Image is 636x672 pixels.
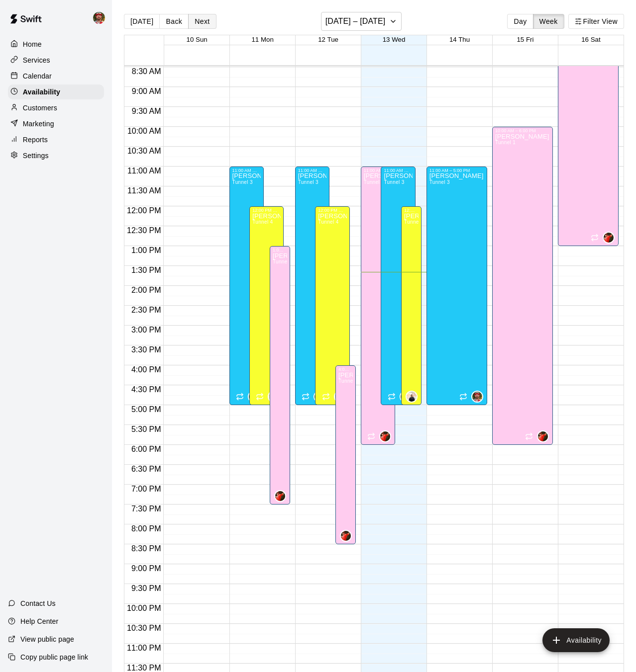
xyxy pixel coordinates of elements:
div: Services [8,53,104,68]
button: Filter View [568,14,624,29]
button: Next [188,14,216,29]
p: Settings [23,151,49,161]
span: 10:30 PM [124,624,163,632]
button: 13 Wed [383,36,406,43]
span: 10:30 AM [125,147,164,155]
span: 7:00 PM [129,485,164,493]
button: add [542,628,610,652]
button: 10 Sun [187,36,208,43]
span: Recurring availability [525,432,533,440]
span: 8:30 AM [129,67,164,76]
img: Bryan Farrington [472,392,482,402]
span: 3:00 PM [129,326,164,334]
span: Recurring availability [322,393,330,401]
a: Settings [8,148,104,163]
img: Brian Loconsole [341,531,351,541]
button: Week [533,14,564,29]
div: Bryan Farrington [91,8,112,28]
span: 12:00 PM [124,206,163,215]
img: Brian Loconsole [538,431,548,441]
div: Dom Denicola [406,391,418,403]
span: 4:00 PM [129,365,164,374]
div: 11:00 AM – 5:00 PM: Available [295,167,329,405]
span: 15 Fri [517,36,533,43]
span: 2:30 PM [129,306,164,314]
span: 5:00 PM [129,405,164,414]
div: 12:00 PM – 5:00 PM [252,208,281,213]
div: 11:00 AM – 6:00 PM: Available [361,167,395,445]
div: 11:00 AM – 5:00 PM [298,168,326,173]
a: Home [8,37,104,52]
span: 11:30 AM [125,186,164,195]
div: 4:00 PM – 8:30 PM [338,367,353,372]
div: 10:00 AM – 6:00 PM: Available [492,127,553,445]
p: Calendar [23,71,52,81]
div: Brian Loconsole [537,430,549,442]
p: Marketing [23,119,54,129]
div: 10:00 AM – 6:00 PM [495,128,550,133]
p: Help Center [20,616,58,626]
div: Customers [8,100,104,115]
span: 5:30 PM [129,425,164,433]
span: Tunnel 4 [318,219,338,225]
div: Dom Denicola [334,391,346,403]
p: Contact Us [20,598,56,608]
p: Reports [23,135,48,145]
div: 11:00 AM – 5:00 PM: Available [229,167,264,405]
span: 11:00 PM [124,644,163,652]
img: Bryan Farrington [401,392,411,402]
span: Recurring availability [256,393,264,401]
span: 9:00 PM [129,564,164,573]
button: Back [159,14,189,29]
h6: [DATE] – [DATE] [325,14,386,28]
div: 12:00 PM – 5:00 PM: Available [315,206,349,405]
span: 11:00 AM [125,167,164,175]
span: 9:30 AM [129,107,164,115]
div: 11:00 AM – 5:00 PM [232,168,261,173]
div: 12:00 PM – 5:00 PM: Available [249,206,284,405]
div: Bryan Farrington [471,391,483,403]
span: 2:00 PM [129,286,164,294]
p: Availability [23,87,60,97]
span: Recurring availability [459,393,467,401]
span: 7:30 PM [129,504,164,513]
span: Recurring availability [302,393,310,401]
div: 1:00 PM – 7:30 PM [273,248,287,252]
p: Copy public page link [20,652,88,662]
button: 11 Mon [251,36,273,43]
img: Brian Loconsole [604,233,614,243]
span: Recurring availability [236,393,244,401]
span: Tunnel 4 [252,219,273,225]
div: 8:00 AM – 1:00 PM: Available [558,47,619,246]
span: 6:30 PM [129,465,164,473]
span: Tunnel 3 [384,179,404,185]
div: Bryan Farrington [400,391,412,403]
span: Recurring availability [591,234,599,242]
p: View public page [20,634,74,644]
img: Dom Denicola [335,392,345,402]
div: 12:00 PM – 5:00 PM [404,208,419,213]
div: Reports [8,132,104,147]
span: 1:30 PM [129,266,164,274]
div: Brian Loconsole [340,530,352,542]
span: Recurring availability [367,432,375,440]
div: Marketing [8,116,104,131]
div: 11:00 AM – 5:00 PM [429,168,484,173]
span: Tunnel 3 [232,179,253,185]
button: 12 Tue [318,36,338,43]
div: Brian Loconsole [379,430,391,442]
div: 12:00 PM – 5:00 PM: Available [401,206,422,405]
a: Availability [8,84,104,99]
img: Brian Loconsole [380,431,390,441]
span: 3:30 PM [129,345,164,354]
div: Dom Denicola [268,391,280,403]
p: Home [23,39,42,49]
button: [DATE] [124,14,160,29]
img: Brian Loconsole [275,491,285,501]
span: Tunnel 1 [338,378,359,384]
img: Dom Denicola [407,392,417,402]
